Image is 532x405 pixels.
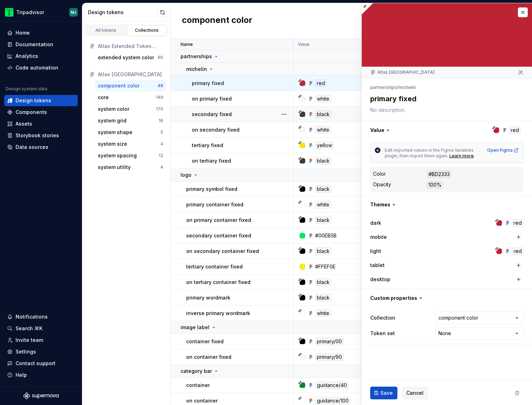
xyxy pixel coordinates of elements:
div: #FFEF0E [315,263,336,270]
div: Design system data [6,86,47,92]
div: primary/90 [315,353,344,361]
button: Contact support [4,358,78,369]
p: tertiary container fixed [186,263,243,270]
a: Code automation [4,62,78,73]
div: 66 [158,55,163,60]
label: dark [370,219,381,226]
a: Design tokens [4,95,78,106]
button: component color49 [95,80,166,91]
p: michelin [186,66,207,73]
div: MJ [71,10,76,15]
div: Contact support [16,360,55,367]
div: Data sources [16,144,48,151]
div: Tripadvisor [16,9,44,16]
p: on container fixed [186,353,231,361]
div: Code automation [16,64,58,71]
div: Help [16,371,27,379]
a: Analytics [4,50,78,62]
p: primary container fixed [186,201,243,208]
p: on tertiary container fixed [186,279,250,286]
div: black [315,294,331,302]
div: Notifications [16,313,48,320]
label: mobile [370,234,387,241]
div: white [315,126,331,134]
div: 4 [160,164,163,170]
button: system spacing12 [95,150,166,161]
div: black [315,157,331,165]
label: light [370,248,381,255]
div: Design tokens [88,9,158,16]
div: black [315,278,331,286]
div: system spacing [98,152,137,159]
p: image label [181,324,209,331]
div: Home [16,29,30,36]
p: primary symbol fixed [186,186,237,193]
li: michelin [398,85,416,90]
li: partnerships [370,85,397,90]
p: on secondary fixed [192,126,240,133]
h2: component color [182,14,252,27]
span: Edit imported values in the Figma Variables plugin, then import them again. [385,147,475,158]
div: yellow [315,141,334,149]
p: on primary container fixed [186,217,251,224]
div: Atlas Extended Token Library [98,43,163,50]
p: secondary fixed [192,111,232,118]
p: container fixed [186,338,224,345]
div: 149 [156,95,163,100]
div: Components [16,109,47,116]
div: core [98,94,109,101]
a: Assets [4,118,78,129]
p: on tertiary fixed [192,157,231,164]
div: primary/00 [315,338,344,345]
div: #BD2333 [427,170,451,178]
div: 170 [156,106,163,112]
div: Search ⌘K [16,325,42,332]
button: system utility4 [95,162,166,173]
p: on secondary container fixed [186,248,259,255]
button: Search ⌘K [4,323,78,334]
p: container [186,382,210,389]
div: Documentation [16,41,53,48]
a: Settings [4,346,78,357]
button: extended system color66 [95,52,166,63]
div: All tokens [88,28,124,33]
div: 12 [159,153,163,158]
a: Supernova Logo [23,392,59,399]
button: system grid16 [95,115,166,126]
div: extended system color [98,54,154,61]
img: 0ed0e8b8-9446-497d-bad0-376821b19aa5.png [5,8,13,17]
div: Learn more [449,153,474,159]
a: system shape5 [95,127,166,138]
p: tertiary fixed [192,142,223,149]
a: Data sources [4,141,78,153]
button: system color170 [95,103,166,115]
p: partnerships [181,53,212,60]
div: Atlas [GEOGRAPHIC_DATA] [98,71,163,78]
label: Collection [370,314,395,321]
div: 49 [158,83,163,89]
p: on primary fixed [192,95,232,102]
div: Atlas [GEOGRAPHIC_DATA] [370,69,435,75]
button: TripadvisorMJ [1,5,81,20]
div: black [315,216,331,224]
span: . [474,153,475,158]
button: Help [4,369,78,381]
label: Token set [370,330,395,337]
label: tablet [370,262,385,269]
div: system size [98,140,127,147]
p: logo [181,171,191,179]
div: system shape [98,129,132,136]
button: system size4 [95,138,166,150]
div: 4 [160,141,163,147]
div: Open Figma [487,147,519,153]
p: category bar [181,368,212,375]
div: system grid [98,117,126,124]
div: red [315,79,327,87]
a: Home [4,27,78,38]
div: black [315,185,331,193]
div: component color [98,82,140,89]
